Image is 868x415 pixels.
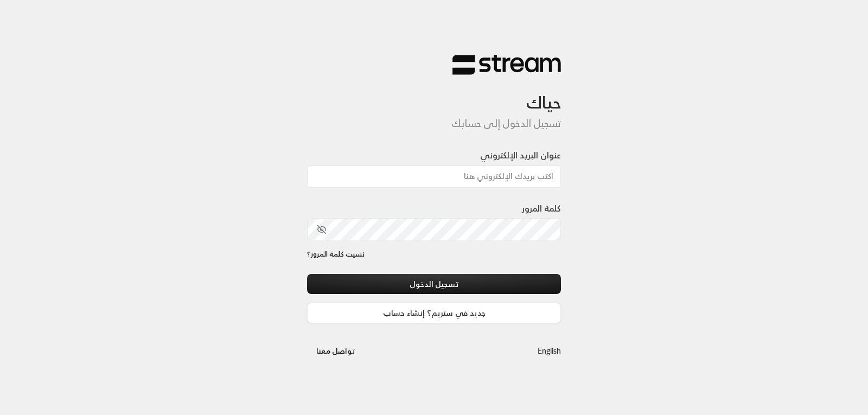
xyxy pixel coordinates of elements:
h5: تسجيل الدخول إلى حسابك [307,118,561,130]
label: عنوان البريد الإلكتروني [480,149,561,162]
a: جديد في ستريم؟ إنشاء حساب [307,303,561,323]
input: اكتب بريدك الإلكتروني هنا [307,165,561,188]
button: تواصل معنا [307,341,364,361]
img: Stream Logo [452,54,561,75]
label: كلمة المرور [522,202,561,215]
h3: حياك [307,75,561,113]
button: toggle password visibility [312,220,331,239]
a: نسيت كلمة المرور؟ [307,249,365,260]
button: تسجيل الدخول [307,274,561,294]
a: English [538,341,561,361]
a: تواصل معنا [307,344,364,357]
